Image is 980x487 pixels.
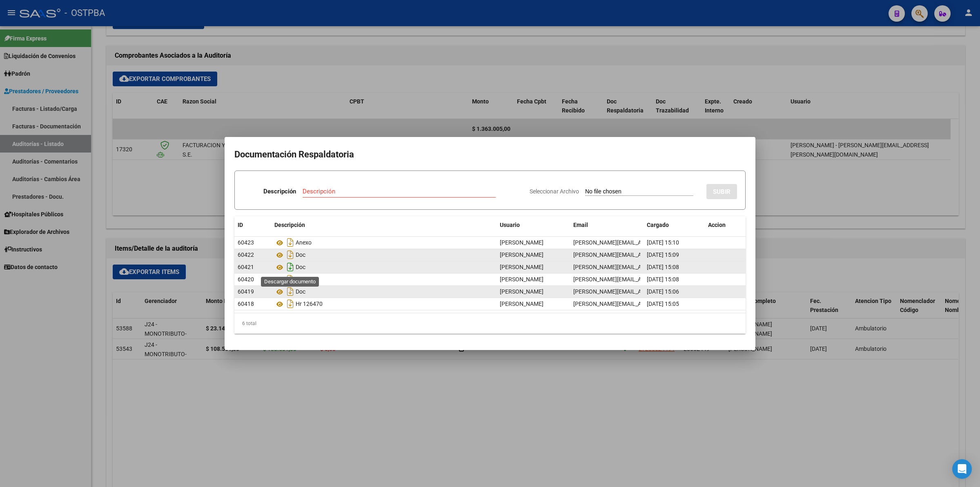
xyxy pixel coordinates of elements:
[713,188,731,195] span: SUBIR
[573,222,588,228] span: Email
[573,301,751,307] span: [PERSON_NAME][EMAIL_ADDRESS][PERSON_NAME][DOMAIN_NAME]
[500,222,520,228] span: Usuario
[285,260,296,274] i: Descargar documento
[500,276,543,283] span: [PERSON_NAME]
[238,222,243,228] span: ID
[285,236,296,249] i: Descargar documento
[274,260,493,274] div: Doc
[530,188,579,195] span: Seleccionar Archivo
[234,313,746,334] div: 6 total
[573,264,751,270] span: [PERSON_NAME][EMAIL_ADDRESS][PERSON_NAME][DOMAIN_NAME]
[271,216,497,234] datatable-header-cell: Descripción
[285,285,296,298] i: Descargar documento
[573,239,751,246] span: [PERSON_NAME][EMAIL_ADDRESS][PERSON_NAME][DOMAIN_NAME]
[285,248,296,261] i: Descargar documento
[500,264,543,270] span: [PERSON_NAME]
[285,273,296,286] i: Descargar documento
[647,251,679,258] span: [DATE] 15:09
[705,216,746,234] datatable-header-cell: Accion
[274,222,305,228] span: Descripción
[706,184,737,199] button: SUBIR
[238,264,254,270] span: 60421
[500,251,543,258] span: [PERSON_NAME]
[573,288,751,295] span: [PERSON_NAME][EMAIL_ADDRESS][PERSON_NAME][DOMAIN_NAME]
[500,239,543,246] span: [PERSON_NAME]
[274,248,493,261] div: Doc
[647,222,669,228] span: Cargado
[708,222,726,228] span: Accion
[647,239,679,246] span: [DATE] 15:10
[274,273,493,286] div: Doc
[274,297,493,310] div: Hr 126470
[497,216,570,234] datatable-header-cell: Usuario
[647,276,679,283] span: [DATE] 15:08
[573,276,751,283] span: [PERSON_NAME][EMAIL_ADDRESS][PERSON_NAME][DOMAIN_NAME]
[263,187,296,196] p: Descripción
[238,288,254,295] span: 60419
[274,285,493,298] div: Doc
[285,297,296,310] i: Descargar documento
[952,459,972,479] div: Open Intercom Messenger
[500,301,543,307] span: [PERSON_NAME]
[570,216,644,234] datatable-header-cell: Email
[647,301,679,307] span: [DATE] 15:05
[238,301,254,307] span: 60418
[647,264,679,270] span: [DATE] 15:08
[573,251,751,258] span: [PERSON_NAME][EMAIL_ADDRESS][PERSON_NAME][DOMAIN_NAME]
[238,276,254,283] span: 60420
[234,147,746,162] h2: Documentación Respaldatoria
[644,216,705,234] datatable-header-cell: Cargado
[274,236,493,249] div: Anexo
[500,288,543,295] span: [PERSON_NAME]
[238,239,254,246] span: 60423
[647,288,679,295] span: [DATE] 15:06
[234,216,271,234] datatable-header-cell: ID
[238,251,254,258] span: 60422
